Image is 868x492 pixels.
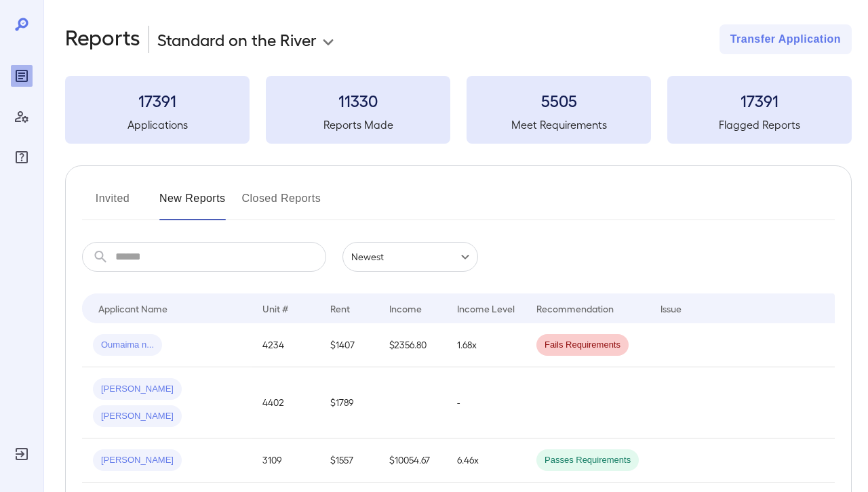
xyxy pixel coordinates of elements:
button: Transfer Application [719,24,852,54]
div: Unit # [262,300,288,316]
td: 4234 [252,323,319,367]
p: Standard on the River [157,28,317,50]
td: $2356.80 [378,323,446,367]
span: Passes Requirements [536,454,639,467]
span: [PERSON_NAME] [93,454,182,467]
span: [PERSON_NAME] [93,383,182,396]
td: $1789 [319,367,378,438]
div: Applicant Name [98,300,167,316]
td: - [446,367,526,438]
td: 3109 [252,438,319,483]
h3: 17391 [65,89,250,111]
div: Log Out [11,443,33,465]
div: Recommendation [536,300,614,316]
h5: Applications [65,117,250,133]
button: New Reports [159,188,226,220]
td: $10054.67 [378,438,446,483]
td: 6.46x [446,438,526,483]
td: $1407 [319,323,378,367]
h5: Flagged Reports [667,117,852,133]
div: Manage Users [11,106,33,127]
h3: 17391 [667,89,852,111]
button: Closed Reports [242,188,321,220]
div: FAQ [11,146,33,168]
h3: 11330 [266,89,450,111]
div: Income [389,300,422,316]
td: 1.68x [446,323,526,367]
td: 4402 [252,367,319,438]
button: Invited [82,188,143,220]
div: Rent [330,300,352,316]
div: Newest [342,242,478,272]
h5: Reports Made [266,117,450,133]
span: Oumaima n... [93,339,162,352]
td: $1557 [319,438,378,483]
summary: 17391Applications11330Reports Made5505Meet Requirements17391Flagged Reports [65,76,852,144]
span: [PERSON_NAME] [93,410,182,423]
h5: Meet Requirements [467,117,651,133]
div: Reports [11,65,33,87]
div: Issue [660,300,682,316]
div: Income Level [457,300,515,316]
span: Fails Requirements [536,339,629,352]
h3: 5505 [467,89,651,111]
h2: Reports [65,24,140,54]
